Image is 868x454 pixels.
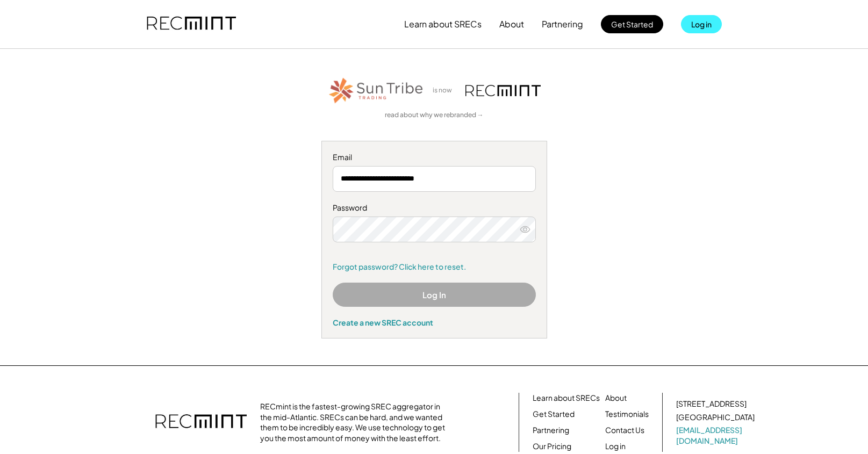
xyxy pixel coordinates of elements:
div: Create a new SREC account [333,318,536,327]
a: Log in [605,441,626,452]
button: Log in [681,15,722,33]
a: Partnering [533,425,569,436]
a: read about why we rebranded → [385,111,484,120]
a: Forgot password? Click here to reset. [333,262,536,272]
img: recmint-logotype%403x.png [465,85,541,96]
button: Learn about SRECs [404,13,482,35]
button: About [499,13,524,35]
a: Testimonials [605,409,649,420]
div: Email [333,152,536,163]
button: Partnering [542,13,583,35]
div: RECmint is the fastest-growing SREC aggregator in the mid-Atlantic. SRECs can be hard, and we wan... [260,401,451,443]
a: About [605,393,627,403]
img: recmint-logotype%403x.png [147,6,236,42]
img: recmint-logotype%403x.png [155,403,247,441]
img: STT_Horizontal_Logo%2B-%2BColor.png [328,76,425,105]
a: Get Started [533,409,575,420]
a: Contact Us [605,425,644,436]
div: Password [333,203,536,213]
div: [STREET_ADDRESS] [676,399,747,409]
button: Log In [333,283,536,307]
div: [GEOGRAPHIC_DATA] [676,412,755,423]
button: Get Started [601,15,663,33]
a: [EMAIL_ADDRESS][DOMAIN_NAME] [676,425,757,446]
a: Learn about SRECs [533,393,600,403]
div: is now [430,86,460,95]
a: Our Pricing [533,441,571,452]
